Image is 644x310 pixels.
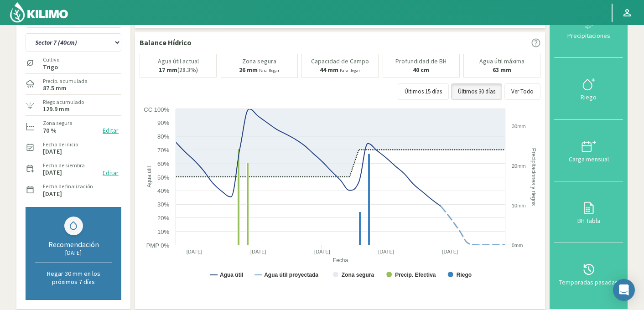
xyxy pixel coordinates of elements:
[9,1,69,23] img: Kilimo
[311,58,369,65] p: Capacidad de Campo
[530,148,537,206] text: Precipitaciones y riegos
[43,64,59,70] label: Trigo
[250,249,266,254] text: [DATE]
[43,191,62,197] label: [DATE]
[554,120,623,181] button: Carga mensual
[512,124,526,129] text: 30mm
[320,66,338,74] b: 44 mm
[43,56,59,64] label: Cultivo
[333,257,348,263] text: Fecha
[512,203,526,208] text: 10mm
[554,243,623,305] button: Temporadas pasadas
[242,58,276,65] p: Zona segura
[554,181,623,243] button: BH Tabla
[140,37,192,48] p: Balance Hídrico
[457,272,472,278] text: Riego
[43,128,57,134] label: 70 %
[264,272,318,278] text: Agua útil proyectada
[35,269,112,286] p: Regar 30 mm en los próximos 7 días
[157,160,169,167] text: 60%
[442,249,458,254] text: [DATE]
[43,170,62,176] label: [DATE]
[340,67,360,73] small: Para llegar
[557,279,620,285] div: Temporadas pasadas
[35,249,112,257] div: [DATE]
[35,240,112,249] div: Recomendación
[512,163,526,169] text: 20mm
[157,187,169,194] text: 40%
[451,83,502,100] button: Últimos 30 días
[557,156,620,162] div: Carga mensual
[43,140,78,149] label: Fecha de inicio
[43,106,70,112] label: 129.9 mm
[413,66,429,74] b: 40 cm
[187,249,203,254] text: [DATE]
[493,66,511,74] b: 63 mm
[43,77,88,85] label: Precip. acumulada
[398,83,449,100] button: Últimos 15 días
[220,272,243,278] text: Agua útil
[395,272,436,278] text: Precip. Efectiva
[554,58,623,119] button: Riego
[504,83,540,100] button: Ver Todo
[342,272,374,278] text: Zona segura
[378,249,394,254] text: [DATE]
[557,94,620,100] div: Riego
[239,66,258,74] b: 26 mm
[43,98,84,106] label: Riego acumulado
[100,168,121,178] button: Editar
[159,66,177,74] b: 17 mm
[144,106,169,113] text: CC 100%
[512,243,523,248] text: 0mm
[146,242,170,249] text: PMP 0%
[157,215,169,222] text: 20%
[159,67,198,73] p: (28.3%)
[43,149,62,155] label: [DATE]
[259,67,280,73] small: Para llegar
[146,166,152,187] text: Agua útil
[479,58,525,65] p: Agua útil máxima
[157,228,169,235] text: 10%
[157,119,169,126] text: 90%
[314,249,330,254] text: [DATE]
[557,217,620,224] div: BH Tabla
[157,174,169,181] text: 50%
[157,133,169,140] text: 80%
[557,32,620,39] div: Precipitaciones
[157,201,169,208] text: 30%
[43,182,93,191] label: Fecha de finalización
[100,125,121,136] button: Editar
[43,119,73,127] label: Zona segura
[395,58,447,65] p: Profundidad de BH
[43,161,85,170] label: Fecha de siembra
[158,58,199,65] p: Agua útil actual
[43,85,67,91] label: 87.5 mm
[157,147,169,154] text: 70%
[613,279,635,301] div: Open Intercom Messenger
